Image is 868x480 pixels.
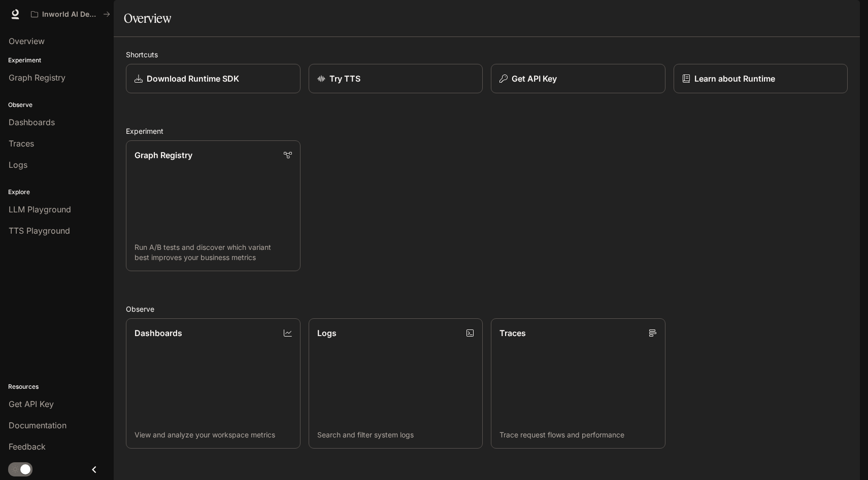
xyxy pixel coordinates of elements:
p: Get API Key [512,72,557,85]
h1: Overview [124,8,171,28]
h2: Experiment [126,126,848,136]
a: Graph RegistryRun A/B tests and discover which variant best improves your business metrics [126,140,301,271]
p: Graph Registry [135,149,192,161]
p: Traces [499,327,526,339]
p: Logs [317,327,337,339]
button: Get API Key [491,64,665,93]
a: TracesTrace request flows and performance [491,318,665,449]
p: Search and filter system logs [317,430,475,440]
h2: Observe [126,304,848,314]
p: Run A/B tests and discover which variant best improves your business metrics [135,242,292,263]
p: Trace request flows and performance [499,430,657,440]
p: Dashboards [135,327,182,339]
a: Try TTS [309,64,483,93]
a: DashboardsView and analyze your workspace metrics [126,318,301,449]
a: Download Runtime SDK [126,64,301,93]
p: Inworld AI Demos [42,10,99,19]
p: Download Runtime SDK [147,72,239,85]
p: Try TTS [329,72,360,85]
p: View and analyze your workspace metrics [135,430,292,440]
a: LogsSearch and filter system logs [309,318,483,449]
button: All workspaces [26,4,115,24]
a: Learn about Runtime [674,64,848,93]
p: Learn about Runtime [694,72,775,85]
h2: Shortcuts [126,49,848,60]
